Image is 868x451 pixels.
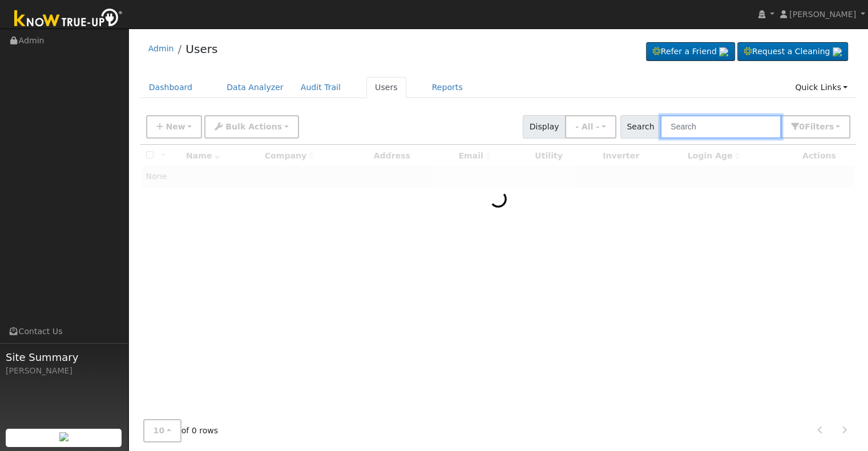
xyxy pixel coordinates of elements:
button: Bulk Actions [204,115,298,139]
a: Quick Links [786,77,856,98]
button: - All - [565,115,616,139]
button: New [146,115,203,139]
input: Search [660,115,781,139]
span: Search [620,115,661,139]
span: [PERSON_NAME] [789,10,856,19]
span: New [165,122,185,131]
img: Know True-Up [9,6,128,32]
span: Display [523,115,566,139]
a: Audit Trail [292,77,349,98]
a: Users [366,77,406,98]
span: 10 [154,426,165,435]
img: retrieve [833,47,842,56]
span: Filter [805,122,834,131]
a: Users [185,42,217,56]
a: Admin [148,44,174,53]
a: Dashboard [140,77,201,98]
span: Site Summary [6,350,122,365]
button: 0Filters [781,115,850,139]
span: of 0 rows [143,419,219,442]
button: 10 [143,419,181,442]
img: retrieve [59,432,68,441]
div: [PERSON_NAME] [6,365,122,377]
span: s [829,122,833,131]
a: Data Analyzer [218,77,292,98]
a: Request a Cleaning [737,42,848,62]
a: Refer a Friend [646,42,735,62]
span: Bulk Actions [225,122,282,131]
img: retrieve [719,47,728,56]
a: Reports [423,77,471,98]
